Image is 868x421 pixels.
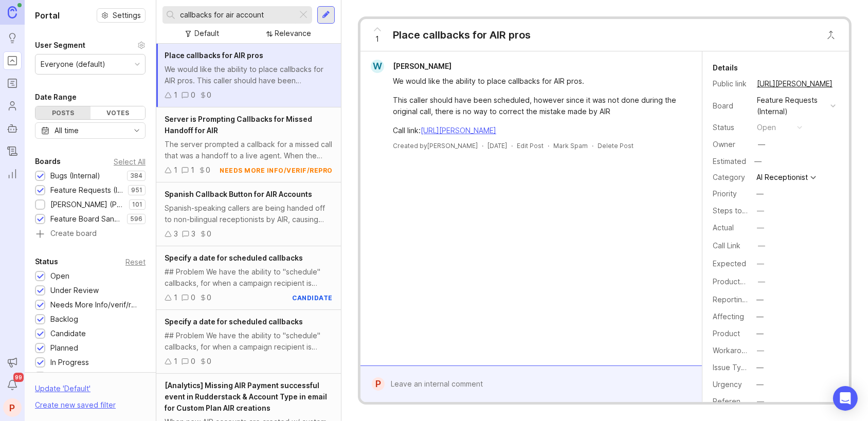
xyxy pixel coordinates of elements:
[757,205,764,216] div: —
[191,89,195,101] div: 0
[50,371,115,382] div: Recently Released
[156,182,341,246] a: Spanish Callback Button for AIR AccountsSpanish-speaking callers are being handed off to non-bili...
[206,164,210,176] div: 0
[275,28,312,39] div: Relevance
[97,8,146,23] button: Settings
[751,155,765,168] div: —
[191,164,194,176] div: 1
[3,398,22,417] div: P
[195,28,220,39] div: Default
[165,115,312,135] span: Server is Prompting Callbacks for Missed Handoff for AIR
[165,51,263,60] span: Place callbacks for AIR pros
[517,141,544,150] div: Edit Post
[207,356,211,367] div: 0
[50,285,99,296] div: Under Review
[13,373,24,382] span: 99
[220,166,333,175] div: needs more info/verif/repro
[35,230,146,239] a: Create board
[598,141,634,150] div: Delete Post
[754,344,767,357] button: Workaround
[758,139,765,150] div: —
[713,295,768,304] label: Reporting Team
[833,386,858,411] div: Open Intercom Messenger
[3,51,22,70] a: Portal
[487,142,507,150] time: [DATE]
[165,203,333,225] div: Spanish-speaking callers are being handed off to non-bilingual receptionists by AIR, causing conf...
[8,6,17,18] img: Canny Home
[713,122,749,133] div: Status
[50,328,86,339] div: Candidate
[50,199,124,210] div: [PERSON_NAME] (Public)
[713,397,758,406] label: Reference(s)
[758,276,765,287] div: —
[713,206,783,215] label: Steps to Reproduce
[757,222,764,233] div: —
[757,396,764,407] div: —
[207,292,211,303] div: 0
[129,126,145,135] svg: toggle icon
[50,170,100,181] div: Bugs (Internal)
[754,395,767,408] button: Reference(s)
[713,158,746,165] div: Estimated
[713,312,744,321] label: Affecting
[756,328,764,339] div: —
[756,311,764,322] div: —
[165,381,327,412] span: [Analytics] Missing AIR Payment successful event in Rudderstack & Account Type in email for Custo...
[207,228,211,240] div: 0
[114,159,146,164] div: Select All
[756,174,808,181] div: AI Receptionist
[165,266,333,289] div: ## Problem We have the ability to "schedule" callbacks, for when a campaign recipient is interest...
[174,89,177,101] div: 1
[50,342,78,354] div: Planned
[125,259,146,265] div: Reset
[131,186,142,194] p: 951
[191,228,195,240] div: 3
[132,200,142,209] p: 101
[393,125,681,136] div: Call link:
[165,139,333,161] div: The server prompted a callback for a missed call that was a handoff to a live agent. When the age...
[174,356,177,367] div: 1
[156,246,341,310] a: Specify a date for scheduled callbacks## Problem We have the ability to "schedule" callbacks, for...
[754,204,767,217] button: Steps to Reproduce
[713,100,749,112] div: Board
[35,91,77,103] div: Date Range
[757,95,826,117] div: Feature Requests (Internal)
[487,141,507,150] a: [DATE]
[592,141,593,150] div: ·
[180,9,293,21] input: Search...
[50,314,78,325] div: Backlog
[55,125,79,136] div: All time
[156,44,341,107] a: Place callbacks for AIR prosWe would like the ability to place callbacks for AIR pros. This calle...
[3,119,22,138] a: Autopilot
[165,317,303,326] span: Specify a date for scheduled callbacks
[35,383,91,399] div: Update ' Default '
[3,142,22,160] a: Changelog
[754,77,836,90] a: [URL][PERSON_NAME]
[156,310,341,374] a: Specify a date for scheduled callbacks## Problem We have the ability to "schedule" callbacks, for...
[35,255,58,268] div: Status
[50,185,123,196] div: Feature Requests (Internal)
[376,33,379,45] span: 1
[113,10,141,21] span: Settings
[713,380,742,389] label: Urgency
[757,345,764,356] div: —
[393,62,451,70] span: [PERSON_NAME]
[713,346,754,355] label: Workaround
[165,253,303,262] span: Specify a date for scheduled callbacks
[511,141,513,150] div: ·
[713,363,750,372] label: Issue Type
[3,376,22,394] button: Notifications
[755,275,768,288] button: ProductboardID
[50,213,122,225] div: Feature Board Sandbox [DATE]
[393,76,681,87] div: We would like the ability to place callbacks for AIR pros.
[165,190,312,198] span: Spanish Callback Button for AIR Accounts
[393,28,531,42] div: Place callbacks for AIR pros
[713,189,737,198] label: Priority
[91,106,146,119] div: Votes
[393,141,478,150] div: Created by [PERSON_NAME]
[207,89,211,101] div: 0
[754,257,767,270] button: Expected
[174,292,177,303] div: 1
[821,25,841,45] button: Close button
